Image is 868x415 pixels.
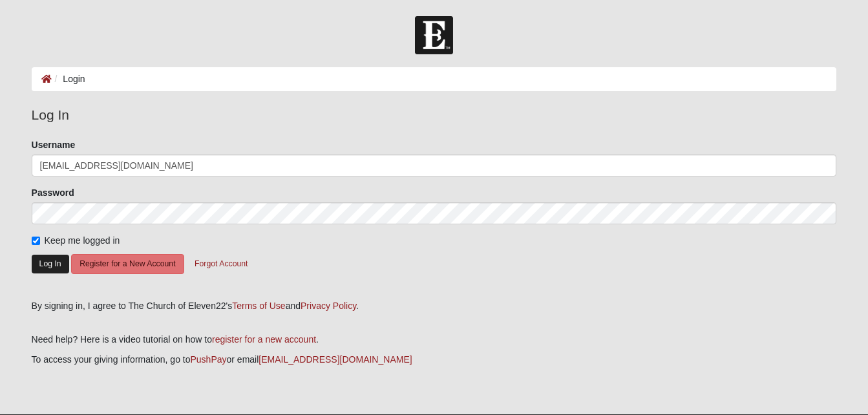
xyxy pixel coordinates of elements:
[32,138,76,151] label: Username
[32,353,837,367] p: To access your giving information, go to or email
[71,254,184,274] button: Register for a New Account
[32,299,837,313] div: By signing in, I agree to The Church of Eleven22's and .
[232,301,285,311] a: Terms of Use
[186,254,256,274] button: Forgot Account
[32,255,69,273] button: Log In
[415,16,453,54] img: Church of Eleven22 Logo
[32,237,40,245] input: Keep me logged in
[301,301,356,311] a: Privacy Policy
[190,354,226,365] a: PushPay
[32,105,837,125] legend: Log In
[52,72,85,86] li: Login
[259,354,412,365] a: [EMAIL_ADDRESS][DOMAIN_NAME]
[212,334,316,345] a: register for a new account
[45,235,120,246] span: Keep me logged in
[32,333,837,346] p: Need help? Here is a video tutorial on how to .
[32,186,74,199] label: Password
